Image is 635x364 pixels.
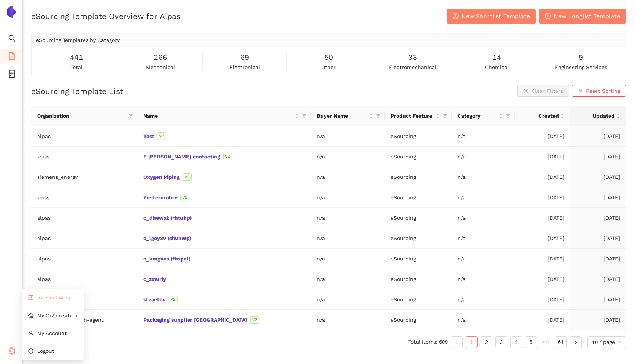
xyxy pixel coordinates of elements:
[441,110,449,121] span: filter
[452,228,515,249] td: n/a
[466,336,478,348] li: 1
[229,63,260,71] span: electronical
[443,114,447,118] span: filter
[515,187,570,208] td: [DATE]
[37,295,70,301] span: Internal Area
[146,63,175,71] span: mechanical
[311,249,385,269] td: n/a
[408,52,417,63] span: 33
[28,348,33,354] span: logout
[385,126,452,147] td: eSourcing
[462,12,530,21] span: New Shortlist Template
[240,52,249,63] span: 69
[408,336,448,348] li: Total items: 609
[36,37,120,43] span: eSourcing Templates by Category
[452,187,515,208] td: n/a
[183,173,192,181] span: V2
[391,112,434,120] span: Product Feature
[154,52,167,63] span: 266
[466,337,477,348] a: 1
[311,126,385,147] td: n/a
[311,289,385,310] td: n/a
[525,336,537,348] li: 5
[506,114,510,118] span: filter
[451,336,463,348] button: left
[545,13,551,20] span: plus-circle
[570,187,626,208] td: [DATE]
[452,106,515,126] th: this column's title is Category,this column is sortable
[515,310,570,330] td: [DATE]
[492,52,501,63] span: 14
[452,167,515,187] td: n/a
[573,340,578,345] span: right
[137,106,311,126] th: this column's title is Name,this column is sortable
[385,249,452,269] td: eSourcing
[555,63,607,71] span: engineering services
[485,63,509,71] span: chemical
[311,106,385,126] th: this column's title is Buyer Name,this column is sortable
[157,132,166,140] span: V2
[31,249,137,269] td: alpas
[570,249,626,269] td: [DATE]
[385,208,452,228] td: eSourcing
[324,52,333,63] span: 50
[311,187,385,208] td: n/a
[515,126,570,147] td: [DATE]
[515,249,570,269] td: [DATE]
[452,147,515,167] td: n/a
[250,316,259,324] span: V2
[37,312,78,318] span: My Organization
[385,269,452,289] td: eSourcing
[5,6,17,18] img: Logo
[70,52,83,63] span: 441
[452,208,515,228] td: n/a
[515,289,570,310] td: [DATE]
[300,110,308,121] span: filter
[31,86,123,96] h2: eSourcing Template List
[317,112,367,120] span: Buyer Name
[169,296,178,303] span: V2
[452,269,515,289] td: n/a
[540,336,552,348] span: •••
[223,153,232,160] span: V2
[31,11,180,22] h2: eSourcing Template Overview for Alpas
[586,87,620,95] span: Reset Sorting
[592,337,622,348] span: 10 / page
[31,289,137,310] td: alpas
[495,336,507,348] li: 3
[385,228,452,249] td: eSourcing
[515,147,570,167] td: [DATE]
[515,208,570,228] td: [DATE]
[554,12,620,21] span: New Longlist Template
[572,85,626,97] button: closeReset Sorting
[385,106,452,126] th: this column's title is Product Feature,this column is sortable
[385,147,452,167] td: eSourcing
[389,63,436,71] span: electromechanical
[521,112,559,120] span: Created
[511,337,522,348] a: 4
[555,337,566,348] a: 61
[452,310,515,330] td: n/a
[451,336,463,348] li: Previous Page
[311,310,385,330] td: n/a
[374,110,382,121] span: filter
[31,126,137,147] td: alpas
[481,336,492,348] li: 2
[8,345,16,360] span: setting
[302,114,306,118] span: filter
[31,187,137,208] td: zeiss
[31,310,137,330] td: demo-alpas-search-agent
[311,228,385,249] td: n/a
[525,337,537,348] a: 5
[587,336,626,348] div: Page Size
[570,167,626,187] td: [DATE]
[504,110,512,121] span: filter
[31,147,137,167] td: zeiss
[37,348,54,354] span: Logout
[570,310,626,330] td: [DATE]
[515,106,570,126] th: this column's title is Created,this column is sortable
[453,13,459,20] span: plus-circle
[385,167,452,187] td: eSourcing
[376,114,380,118] span: filter
[28,331,33,336] span: user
